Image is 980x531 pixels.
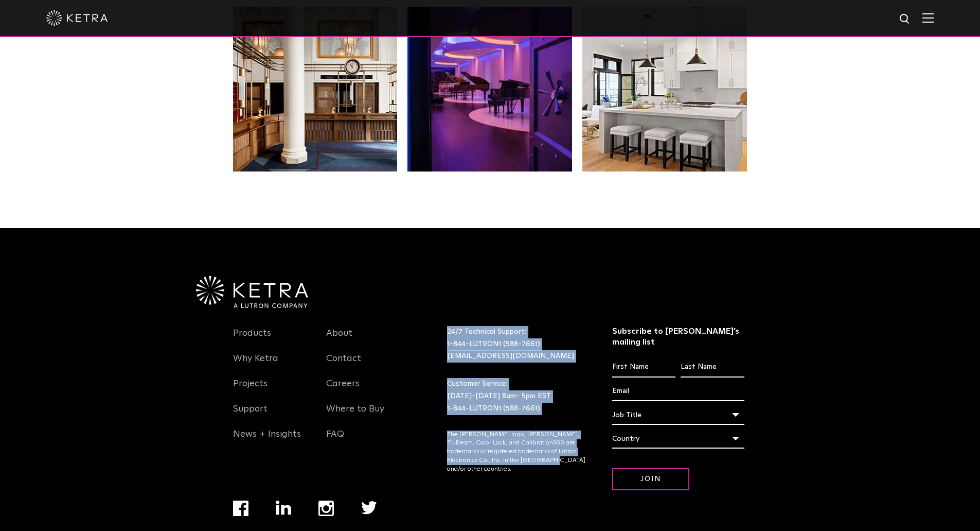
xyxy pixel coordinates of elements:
div: Country [612,429,744,449]
div: Job Title [612,405,744,425]
h3: Subscribe to [PERSON_NAME]’s mailing list [612,326,744,348]
img: search icon [899,13,912,26]
img: instagram [318,501,334,516]
a: Careers [326,378,360,402]
a: Why Ketra [233,353,278,376]
a: 1-844-LUTRON1 (588-7661) [447,405,540,412]
a: Products [233,328,271,351]
img: Ketra-aLutronCo_White_RGB [196,276,308,308]
p: 24/7 Technical Support: [447,326,586,363]
img: facebook [233,501,248,516]
a: 1-844-LUTRON1 (588-7661) [447,340,540,348]
a: Projects [233,378,268,402]
input: First Name [612,357,675,377]
img: ketra-logo-2019-white [46,10,108,26]
input: Last Name [681,357,744,377]
a: Where to Buy [326,403,384,427]
a: About [326,328,352,351]
img: linkedin [276,501,292,515]
a: [EMAIL_ADDRESS][DOMAIN_NAME] [447,352,574,359]
a: Support [233,403,268,427]
a: Contact [326,353,361,376]
p: The [PERSON_NAME] logo, [PERSON_NAME], TruBeam, Color Lock, and Calibration360 are trademarks or ... [447,431,586,474]
p: Customer Service: [DATE]-[DATE] 8am- 5pm EST [447,378,586,415]
img: Hamburger%20Nav.svg [922,13,934,23]
input: Join [612,468,689,490]
a: News + Insights [233,429,301,452]
a: FAQ [326,429,344,452]
img: twitter [361,501,377,515]
input: Email [612,382,744,401]
div: Navigation Menu [233,326,311,452]
div: Navigation Menu [326,326,404,452]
